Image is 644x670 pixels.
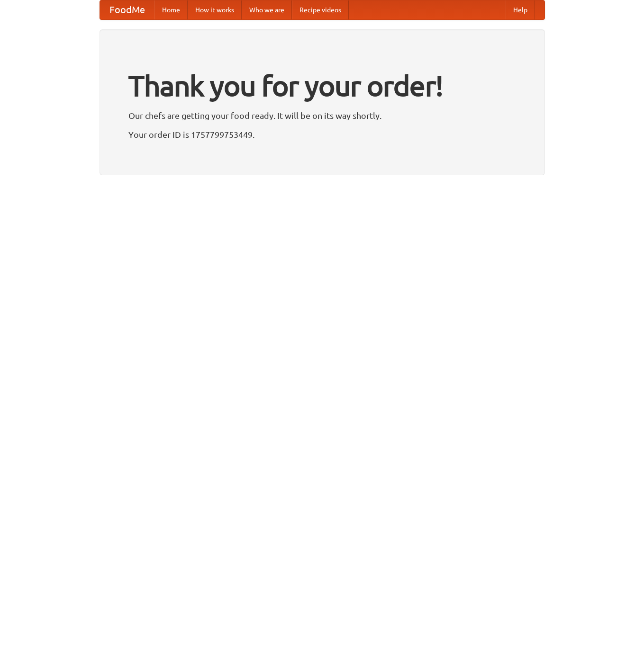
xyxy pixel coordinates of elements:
a: Recipe videos [292,0,349,19]
a: Home [154,0,188,19]
a: FoodMe [100,0,154,19]
a: How it works [188,0,242,19]
h1: Thank you for your order! [128,63,516,108]
p: Your order ID is 1757799753449. [128,127,516,142]
a: Who we are [242,0,292,19]
p: Our chefs are getting your food ready. It will be on its way shortly. [128,108,516,123]
a: Help [506,0,535,19]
